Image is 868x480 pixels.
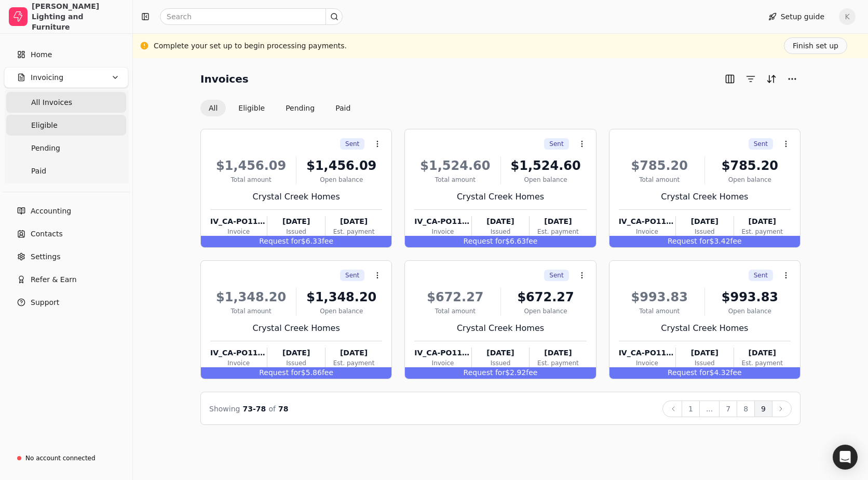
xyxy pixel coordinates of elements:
[414,348,471,358] div: IV_CA-PO117862_20250616224055880
[4,269,128,290] button: Refer & Earn
[619,156,700,175] div: $785.20
[31,97,72,108] span: All Invoices
[6,161,126,181] a: Paid
[609,367,800,379] div: $4.32
[210,288,292,306] div: $1,348.20
[676,348,733,358] div: [DATE]
[763,71,780,87] button: Sort
[676,358,733,368] div: Issued
[4,44,128,65] a: Home
[210,227,267,236] div: Invoice
[734,227,791,236] div: Est. payment
[200,71,249,87] h2: Invoices
[530,216,586,227] div: [DATE]
[31,143,60,154] span: Pending
[201,367,391,379] div: $5.86
[325,348,382,358] div: [DATE]
[754,139,768,149] span: Sent
[414,191,586,203] div: Crystal Creek Homes
[31,229,63,239] span: Contacts
[200,100,359,116] div: Invoice filter options
[4,246,128,267] a: Settings
[210,358,267,368] div: Invoice
[709,288,791,306] div: $993.83
[210,156,292,175] div: $1,456.09
[619,348,675,358] div: IV_CA-PO117861_20250616224057825
[730,368,742,377] span: fee
[719,401,737,417] button: 7
[619,227,675,236] div: Invoice
[301,288,382,306] div: $1,348.20
[6,115,126,136] a: Eligible
[325,227,382,236] div: Est. payment
[619,322,791,335] div: Crystal Creek Homes
[737,401,755,417] button: 8
[301,156,382,175] div: $1,456.09
[464,368,506,377] span: Request for
[839,8,856,25] button: K
[414,306,496,316] div: Total amount
[31,72,63,83] span: Invoicing
[267,227,324,236] div: Issued
[668,237,710,245] span: Request for
[784,71,801,87] button: More
[414,216,471,227] div: IV_CA-PO118584_20250619140929532
[609,236,800,247] div: $3.42
[4,201,128,221] a: Accounting
[619,306,700,316] div: Total amount
[31,166,46,177] span: Paid
[31,49,52,60] span: Home
[472,227,529,236] div: Issued
[709,306,791,316] div: Open balance
[505,288,587,306] div: $672.27
[201,236,391,247] div: $6.33
[530,358,586,368] div: Est. payment
[676,216,733,227] div: [DATE]
[325,216,382,227] div: [DATE]
[31,206,71,217] span: Accounting
[549,139,563,149] span: Sent
[154,41,347,51] div: Complete your set up to begin processing payments.
[414,175,496,184] div: Total amount
[833,445,858,470] div: Open Intercom Messenger
[345,139,359,149] span: Sent
[619,358,675,368] div: Invoice
[322,237,333,245] span: fee
[277,100,323,116] button: Pending
[530,348,586,358] div: [DATE]
[278,405,288,413] span: 78
[210,322,382,335] div: Crystal Creek Homes
[734,348,791,358] div: [DATE]
[210,306,292,316] div: Total amount
[200,100,226,116] button: All
[472,358,529,368] div: Issued
[268,405,276,413] span: of
[6,92,126,113] a: All Invoices
[301,175,382,184] div: Open balance
[160,8,343,25] input: Search
[267,348,324,358] div: [DATE]
[31,274,77,285] span: Refer & Earn
[682,401,700,417] button: 1
[267,358,324,368] div: Issued
[322,368,333,377] span: fee
[619,288,700,306] div: $993.83
[668,368,710,377] span: Request for
[327,100,359,116] button: Paid
[505,156,587,175] div: $1,524.60
[619,216,675,227] div: IV_CA-PO118724_20250619140931635
[4,223,128,244] a: Contacts
[325,358,382,368] div: Est. payment
[210,191,382,203] div: Crystal Creek Homes
[4,292,128,313] button: Support
[6,138,126,158] a: Pending
[676,227,733,236] div: Issued
[414,322,586,335] div: Crystal Creek Homes
[754,401,772,417] button: 9
[530,227,586,236] div: Est. payment
[760,8,833,25] button: Setup guide
[414,288,496,306] div: $672.27
[210,216,267,227] div: IV_CA-PO119030_20250623150428012
[31,251,60,262] span: Settings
